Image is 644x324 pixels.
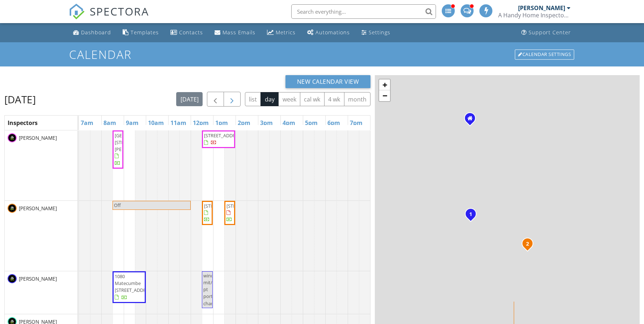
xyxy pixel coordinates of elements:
[498,12,571,19] div: A Handy Home Inspector, Inc.
[102,117,118,129] a: 8am
[529,29,571,36] div: Support Center
[291,4,436,19] input: Search everything...
[276,29,296,36] div: Metrics
[224,92,241,107] button: Next day
[278,92,300,106] button: week
[348,117,364,129] a: 7pm
[17,205,58,212] span: [PERSON_NAME]
[236,117,252,129] a: 2pm
[213,117,230,129] a: 1pm
[4,92,36,107] h2: [DATE]
[179,29,203,36] div: Contacts
[204,132,245,139] span: [STREET_ADDRESS]
[471,214,475,218] div: 1080 Matecumbe Key Rd, Punta Gorda, FL 33955
[69,48,575,61] h1: Calendar
[120,26,162,39] a: Templates
[300,92,325,106] button: cal wk
[191,117,211,129] a: 12pm
[8,119,38,127] span: Inspectors
[379,90,390,101] a: Zoom out
[226,203,267,209] span: [STREET_ADDRESS]
[204,203,245,209] span: [STREET_ADDRESS]
[359,26,393,39] a: Settings
[69,10,149,25] a: SPECTORA
[207,92,224,107] button: Previous day
[281,117,297,129] a: 4pm
[258,117,275,129] a: 3pm
[526,242,529,247] i: 2
[81,29,111,36] div: Dashboard
[176,92,203,106] button: [DATE]
[303,117,319,129] a: 5pm
[369,29,390,36] div: Settings
[124,117,140,129] a: 9am
[90,4,149,19] span: SPECTORA
[379,79,390,90] a: Zoom in
[470,118,474,122] div: 706 Marion Ave, Punta Gorda FL 33950
[315,29,350,36] div: Automations
[131,29,159,36] div: Templates
[469,212,472,217] i: 1
[114,202,121,208] span: Off
[518,26,574,39] a: Support Center
[212,26,258,39] a: Mass Emails
[146,117,166,129] a: 10am
[17,275,58,282] span: [PERSON_NAME]
[168,26,206,39] a: Contacts
[326,117,342,129] a: 6pm
[344,92,371,106] button: month
[285,75,371,88] button: New Calendar View
[324,92,344,106] button: 4 wk
[115,273,155,293] span: 1080 Matecumbe [STREET_ADDRESS]
[69,4,85,20] img: The Best Home Inspection Software - Spectora
[8,204,17,213] img: square_logo.png
[514,49,575,60] a: Calendar Settings
[8,133,17,142] img: logo.png
[245,92,261,106] button: list
[203,272,223,307] span: wind mit/4 pt port charlotte
[17,134,58,142] span: [PERSON_NAME]
[264,26,298,39] a: Metrics
[169,117,188,129] a: 11am
[79,117,95,129] a: 7am
[70,26,114,39] a: Dashboard
[260,92,279,106] button: day
[515,49,574,60] div: Calendar Settings
[518,4,565,12] div: [PERSON_NAME]
[223,29,255,36] div: Mass Emails
[304,26,353,39] a: Automations (Advanced)
[8,274,17,283] img: logo.png
[115,132,160,152] span: [GEOGRAPHIC_DATA][STREET_ADDRESS][PERSON_NAME]
[528,243,532,248] div: 3341 NE 13th Pl, Cape Coral, FL 33909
